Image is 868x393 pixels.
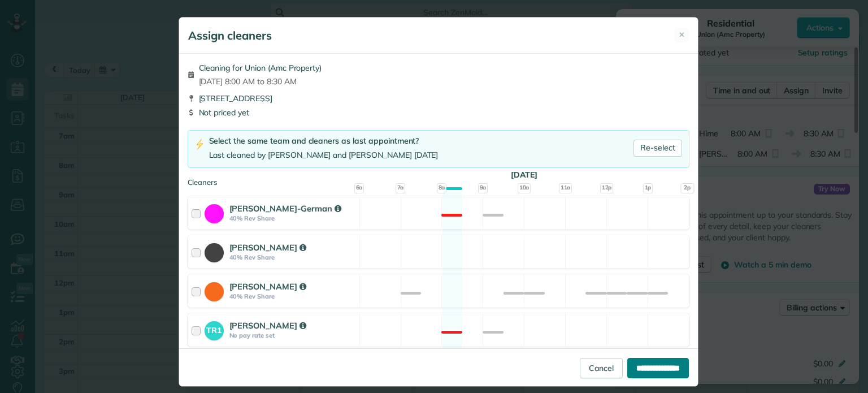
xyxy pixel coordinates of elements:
strong: [PERSON_NAME] [229,320,306,331]
span: Cleaning for Union (Amc Property) [199,62,322,74]
strong: 40% Rev Share [229,214,356,222]
a: Re-select [633,140,682,157]
strong: [PERSON_NAME] [229,242,306,253]
div: [STREET_ADDRESS] [188,93,689,104]
div: Last cleaned by [PERSON_NAME] and [PERSON_NAME] [DATE] [209,149,439,161]
strong: [PERSON_NAME] [229,281,306,292]
strong: 40% Rev Share [229,292,356,300]
span: [DATE] 8:00 AM to 8:30 AM [199,76,322,87]
div: Cleaners [188,177,689,180]
div: Select the same team and cleaners as last appointment? [209,135,439,147]
img: lightning-bolt-icon-94e5364df696ac2de96d3a42b8a9ff6ba979493684c50e6bbbcda72601fa0d29.png [195,139,205,150]
div: Not priced yet [188,107,689,118]
strong: [PERSON_NAME]-German [229,203,341,214]
strong: No pay rate set [229,331,356,339]
h5: Assign cleaners [188,28,272,44]
strong: TR1 [205,321,224,336]
a: Cancel [580,358,623,378]
strong: 40% Rev Share [229,253,356,261]
span: ✕ [679,29,685,40]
